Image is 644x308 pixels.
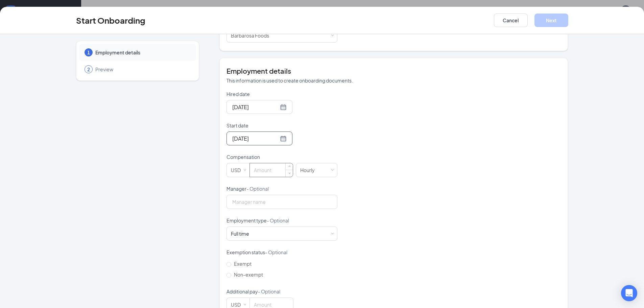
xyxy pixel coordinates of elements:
p: This information is used to create onboarding documents. [226,77,561,84]
p: Start date [226,122,337,129]
span: - Optional [246,186,269,192]
span: Employment details [95,49,189,56]
input: Aug 21, 2025 [232,103,279,111]
div: USD [231,163,245,177]
input: Sep 8, 2025 [232,134,279,143]
span: Increase Value [286,163,293,170]
span: Barbarosa Foods [231,32,269,39]
span: Decrease Value [286,170,293,176]
span: - Optional [267,217,289,223]
p: Employment type [226,217,337,224]
span: - Optional [258,288,280,294]
div: [object Object] [231,29,274,42]
div: Hourly [300,163,319,177]
span: - Optional [265,249,287,255]
span: Exempt [231,261,254,267]
span: Preview [95,66,189,73]
div: [object Object] [231,230,254,237]
h4: Employment details [226,66,561,76]
input: Manager name [226,195,337,209]
span: 1 [87,49,90,56]
p: Exemption status [226,249,337,256]
div: Open Intercom Messenger [621,285,637,301]
span: 2 [87,66,90,73]
button: Cancel [494,14,528,27]
span: Non-exempt [231,271,266,278]
p: Additional pay [226,288,337,295]
h3: Start Onboarding [76,15,145,26]
p: Manager [226,185,337,192]
div: Full time [231,230,249,237]
input: Amount [250,163,293,177]
p: Hired date [226,91,337,97]
p: Compensation [226,153,337,160]
button: Next [534,14,568,27]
